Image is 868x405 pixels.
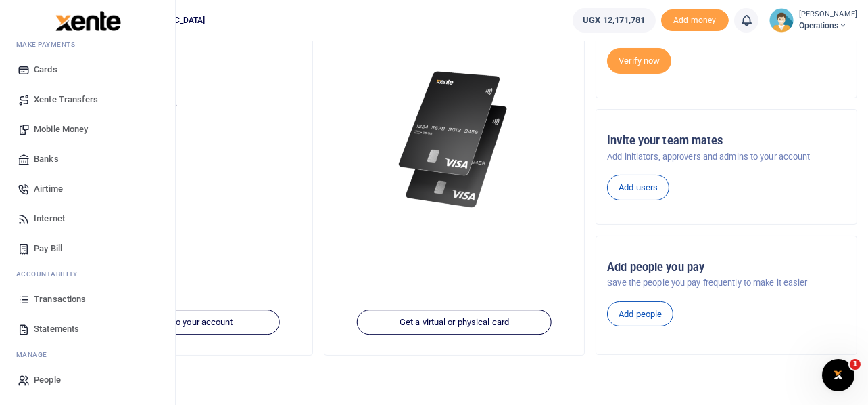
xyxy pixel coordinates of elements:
p: Your current account balance [63,100,302,113]
a: Get a virtual or physical card [357,310,552,335]
img: logo-large [55,11,121,31]
a: Xente Transfers [11,85,164,114]
li: Wallet ballance [567,8,660,33]
a: Airtime [11,174,164,204]
h4: Make a transaction [51,373,857,388]
span: 1 [850,359,861,370]
iframe: Intercom live chat [822,359,854,391]
span: Airtime [34,182,63,196]
span: Internet [34,212,65,226]
span: Statements [34,322,79,336]
span: UGX 12,171,781 [583,14,645,27]
p: Save the people you pay frequently to make it easier [607,276,846,290]
span: Pay Bill [34,242,62,255]
li: Ac [11,263,164,284]
a: Cards [11,55,164,85]
span: Operations [799,20,857,32]
a: Transactions [11,284,164,314]
span: Add money [661,9,729,32]
h5: UGX 12,171,781 [63,116,302,130]
a: Banks [11,144,164,174]
li: M [11,344,164,365]
img: profile-user [769,8,794,33]
a: UGX 12,171,781 [573,8,655,33]
a: People [11,365,164,395]
a: Internet [11,204,164,234]
a: Mobile Money [11,114,164,144]
span: People [34,373,61,387]
li: Toup your wallet [661,9,729,32]
a: Add money [661,14,729,24]
li: M [11,34,164,55]
span: Cards [34,63,57,77]
span: Xente Transfers [34,93,99,106]
p: Operations [63,70,302,83]
span: anage [23,349,48,360]
a: Verify now [607,48,671,74]
h5: Invite your team mates [607,134,846,148]
span: Mobile Money [34,123,88,136]
span: Banks [34,152,59,166]
span: countability [26,269,78,279]
span: Transactions [34,293,86,306]
img: xente-_physical_cards.png [395,63,514,217]
a: profile-user [PERSON_NAME] Operations [769,8,857,33]
a: Add funds to your account [85,310,279,335]
h5: Account [63,49,302,63]
a: Pay Bill [11,234,164,263]
a: Add people [607,301,673,327]
a: Add users [607,175,669,200]
small: [PERSON_NAME] [799,9,857,20]
h5: Add people you pay [607,261,846,274]
p: Add initiators, approvers and admins to your account [607,150,846,164]
a: logo-small logo-large logo-large [54,15,121,25]
span: ake Payments [23,39,76,49]
a: Statements [11,314,164,344]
